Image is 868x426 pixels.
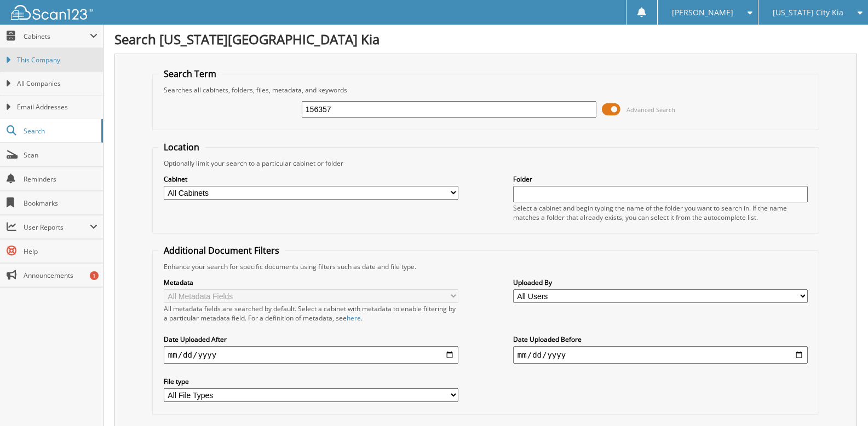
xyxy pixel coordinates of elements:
[24,174,97,184] span: Reminders
[164,377,458,386] label: File type
[158,85,813,95] div: Searches all cabinets, folders, files, metadata, and keywords
[11,5,93,20] img: scan123-logo-white.svg
[158,159,813,168] div: Optionally limit your search to a particular cabinet or folder
[626,106,675,114] span: Advanced Search
[90,271,99,280] div: 1
[513,174,808,184] label: Folder
[17,79,97,89] span: All Companies
[164,346,458,364] input: start
[164,304,458,323] div: All metadata fields are searched by default. Select a cabinet with metadata to enable filtering b...
[164,278,458,287] label: Metadata
[513,335,808,344] label: Date Uploaded Before
[24,271,97,280] span: Announcements
[158,68,222,80] legend: Search Term
[24,32,90,41] span: Cabinets
[513,203,808,222] div: Select a cabinet and begin typing the name of the folder you want to search in. If the name match...
[513,346,808,364] input: end
[158,262,813,271] div: Enhance your search for specific documents using filters such as date and file type.
[24,223,90,232] span: User Reports
[164,335,458,344] label: Date Uploaded After
[24,150,97,160] span: Scan
[158,141,205,153] legend: Location
[672,9,733,16] span: [PERSON_NAME]
[164,174,458,184] label: Cabinet
[158,244,285,256] legend: Additional Document Filters
[24,126,96,136] span: Search
[17,55,97,65] span: This Company
[347,313,361,323] a: here
[24,247,97,256] span: Help
[24,199,97,208] span: Bookmarks
[17,102,97,112] span: Email Addresses
[114,30,857,48] h1: Search [US_STATE][GEOGRAPHIC_DATA] Kia
[773,9,843,16] span: [US_STATE] City Kia
[513,278,808,287] label: Uploaded By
